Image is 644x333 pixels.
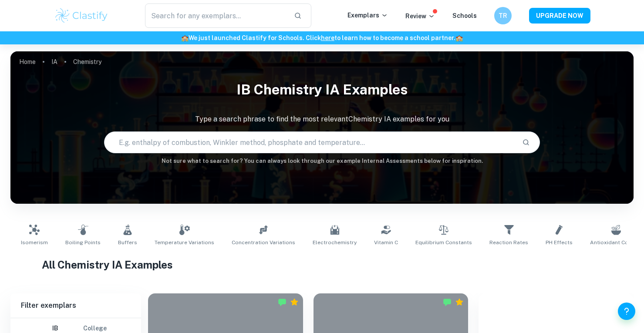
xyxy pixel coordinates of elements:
h1: IB Chemistry IA examples [10,76,634,104]
span: Reaction Rates [489,239,528,246]
span: pH Effects [546,239,573,246]
p: Review [405,11,435,21]
img: Marked [443,298,452,306]
span: Electrochemistry [313,239,357,246]
span: Antioxidant Content [590,239,642,246]
input: E.g. enthalpy of combustion, Winkler method, phosphate and temperature... [105,130,516,155]
h6: TR [498,11,508,20]
span: Isomerism [21,239,48,246]
span: Buffers [118,239,137,246]
h6: Filter exemplars [10,293,141,318]
a: Home [19,56,36,68]
img: Marked [278,298,287,306]
div: Premium [455,298,464,306]
div: Premium [290,298,299,306]
img: Clastify logo [54,7,109,24]
button: Search [519,135,533,150]
span: Vitamin C [374,239,398,246]
p: Chemistry [73,57,101,67]
h6: Not sure what to search for? You can always look through our example Internal Assessments below f... [10,157,634,165]
span: Boiling Points [65,239,101,246]
button: UPGRADE NOW [529,8,590,24]
button: Help and Feedback [618,303,635,320]
h1: All Chemistry IA Examples [42,257,603,272]
span: Temperature Variations [155,239,214,246]
span: 🏫 [181,34,189,41]
button: TR [494,7,512,24]
span: Concentration Variations [232,239,295,246]
p: Type a search phrase to find the most relevant Chemistry IA examples for you [10,114,634,124]
span: 🏫 [455,34,463,41]
a: here [321,34,334,41]
a: IA [51,56,57,68]
span: Equilibrium Constants [415,239,472,246]
h6: We just launched Clastify for Schools. Click to learn how to become a school partner. [2,33,642,43]
a: Schools [452,12,477,19]
input: Search for any exemplars... [145,3,287,28]
p: Exemplars [347,10,388,20]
